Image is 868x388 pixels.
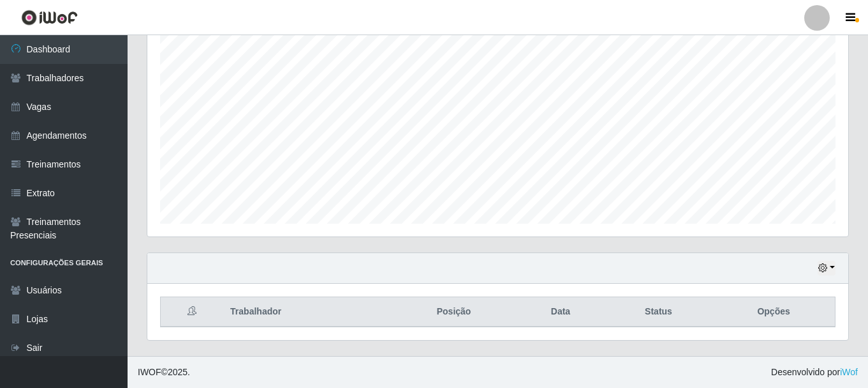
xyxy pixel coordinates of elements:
a: iWof [840,367,858,377]
th: Opções [712,297,835,327]
img: CoreUI Logo [21,10,78,26]
th: Posição [391,297,517,327]
span: © 2025 . [138,366,190,379]
span: Desenvolvido por [771,366,858,379]
th: Status [605,297,712,327]
span: IWOF [138,367,161,377]
th: Data [517,297,605,327]
th: Trabalhador [223,297,391,327]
